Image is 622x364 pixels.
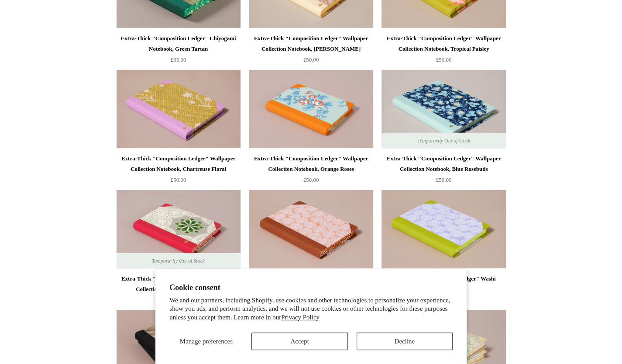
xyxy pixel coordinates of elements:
[119,33,238,54] div: Extra-Thick "Composition Ledger" Chiyogami Notebook, Green Tartan
[381,70,505,149] img: Extra-Thick "Composition Ledger" Wallpaper Collection Notebook, Blue Rosebuds
[169,283,453,292] h2: Cookie consent
[249,190,373,269] a: Extra-Thick "Composition Ledger" Washi Notebook, Caramel Extra-Thick "Composition Ledger" Washi N...
[117,190,241,269] img: Extra-Thick "Composition Ledger" Wallpaper Collection Notebook, Stained Glass
[381,190,505,269] a: Extra-Thick "Composition Ledger" Washi Notebook, Lilac Extra-Thick "Composition Ledger" Washi Not...
[409,133,479,149] span: Temporarily Out of Stock
[117,274,241,309] a: Extra-Thick "Composition Ledger" Wallpaper Collection Notebook, Stained Glass £50.00
[381,190,505,269] img: Extra-Thick "Composition Ledger" Washi Notebook, Lilac
[381,153,505,189] a: Extra-Thick "Composition Ledger" Wallpaper Collection Notebook, Blue Rosebuds £50.00
[117,70,241,149] img: Extra-Thick "Composition Ledger" Wallpaper Collection Notebook, Chartreuse Floral
[249,70,373,149] img: Extra-Thick "Composition Ledger" Wallpaper Collection Notebook, Orange Roses
[249,190,373,269] img: Extra-Thick "Composition Ledger" Washi Notebook, Caramel
[117,33,241,69] a: Extra-Thick "Composition Ledger" Chiyogami Notebook, Green Tartan £35.00
[381,33,505,69] a: Extra-Thick "Composition Ledger" Wallpaper Collection Notebook, Tropical Paisley £50.00
[381,70,505,149] a: Extra-Thick "Composition Ledger" Wallpaper Collection Notebook, Blue Rosebuds Extra-Thick "Compos...
[357,333,453,350] button: Decline
[281,314,320,321] a: Privacy Policy
[251,153,371,174] div: Extra-Thick "Composition Ledger" Wallpaper Collection Notebook, Orange Roses
[117,190,241,269] a: Extra-Thick "Composition Ledger" Wallpaper Collection Notebook, Stained Glass Extra-Thick "Compos...
[249,33,373,69] a: Extra-Thick "Composition Ledger" Wallpaper Collection Notebook, [PERSON_NAME] £50.00
[169,296,453,322] p: We and our partners, including Shopify, use cookies and other technologies to personalize your ex...
[251,33,371,54] div: Extra-Thick "Composition Ledger" Wallpaper Collection Notebook, [PERSON_NAME]
[171,56,186,63] span: £35.00
[251,333,347,350] button: Accept
[436,56,452,63] span: £50.00
[117,70,241,149] a: Extra-Thick "Composition Ledger" Wallpaper Collection Notebook, Chartreuse Floral Extra-Thick "Co...
[143,253,213,269] span: Temporarily Out of Stock
[436,177,452,183] span: £50.00
[303,177,319,183] span: £50.00
[303,56,319,63] span: £50.00
[249,153,373,189] a: Extra-Thick "Composition Ledger" Wallpaper Collection Notebook, Orange Roses £50.00
[249,70,373,149] a: Extra-Thick "Composition Ledger" Wallpaper Collection Notebook, Orange Roses Extra-Thick "Composi...
[117,153,241,189] a: Extra-Thick "Composition Ledger" Wallpaper Collection Notebook, Chartreuse Floral £50.00
[384,153,503,174] div: Extra-Thick "Composition Ledger" Wallpaper Collection Notebook, Blue Rosebuds
[384,33,503,54] div: Extra-Thick "Composition Ledger" Wallpaper Collection Notebook, Tropical Paisley
[119,153,238,174] div: Extra-Thick "Composition Ledger" Wallpaper Collection Notebook, Chartreuse Floral
[169,333,243,350] button: Manage preferences
[180,338,233,345] span: Manage preferences
[119,274,238,295] div: Extra-Thick "Composition Ledger" Wallpaper Collection Notebook, Stained Glass
[171,177,186,183] span: £50.00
